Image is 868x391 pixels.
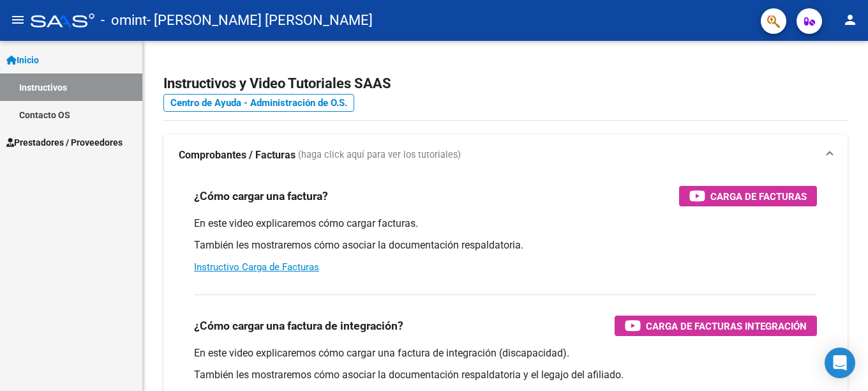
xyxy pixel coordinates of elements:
[710,188,807,204] span: Carga de Facturas
[842,12,858,27] mat-icon: person
[194,317,403,335] h3: ¿Cómo cargar una factura de integración?
[194,346,817,360] p: En este video explicaremos cómo cargar una factura de integración (discapacidad).
[179,148,296,162] strong: Comprobantes / Facturas
[825,348,855,378] div: Open Intercom Messenger
[194,217,817,231] p: En este video explicaremos cómo cargar facturas.
[6,135,123,149] span: Prestadores / Proveedores
[6,53,39,67] span: Inicio
[194,238,817,252] p: También les mostraremos cómo asociar la documentación respaldatoria.
[10,12,26,27] mat-icon: menu
[298,148,461,162] span: (haga click aquí para ver los tutoriales)
[615,316,817,336] button: Carga de Facturas Integración
[163,94,354,112] a: Centro de Ayuda - Administración de O.S.
[646,318,807,334] span: Carga de Facturas Integración
[147,6,373,34] span: - [PERSON_NAME] [PERSON_NAME]
[194,261,319,273] a: Instructivo Carga de Facturas
[194,368,817,382] p: También les mostraremos cómo asociar la documentación respaldatoria y el legajo del afiliado.
[101,6,147,34] span: - omint
[163,72,848,96] h2: Instructivos y Video Tutoriales SAAS
[679,186,817,206] button: Carga de Facturas
[194,187,328,205] h3: ¿Cómo cargar una factura?
[163,135,848,176] mat-expansion-panel-header: Comprobantes / Facturas (haga click aquí para ver los tutoriales)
